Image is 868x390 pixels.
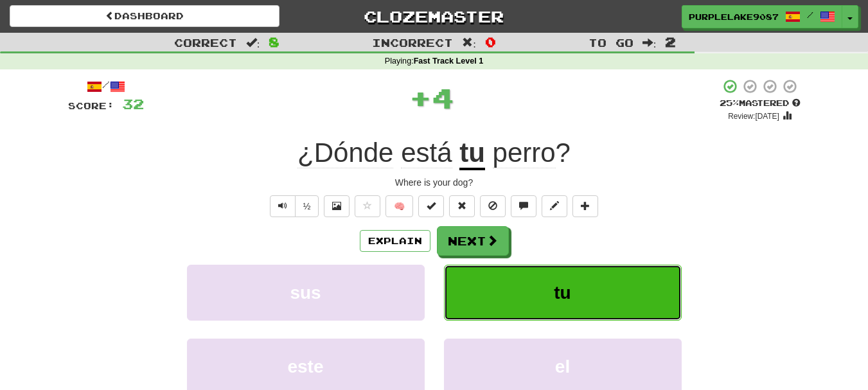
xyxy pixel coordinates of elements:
span: tu [554,283,571,303]
span: 2 [665,34,676,49]
div: Text-to-speech controls [267,195,319,217]
span: el [555,357,570,377]
a: PurpleLake9087 / [682,5,842,28]
u: tu [459,137,485,170]
span: : [246,37,260,48]
button: Discuss sentence (alt+u) [511,195,536,217]
div: Where is your dog? [68,176,801,189]
button: Explain [360,230,430,252]
button: Set this sentence to 100% Mastered (alt+m) [418,195,444,217]
span: PurpleLake9087 [689,11,779,22]
span: este [287,357,323,377]
button: Ignore sentence (alt+i) [480,195,506,217]
button: sus [187,265,425,321]
span: To go [589,36,633,49]
div: / [68,78,144,94]
span: 4 [432,82,454,114]
div: Mastered [720,98,801,109]
a: Clozemaster [299,5,569,28]
span: ¿Dónde [297,137,393,168]
span: 32 [122,96,144,112]
span: 8 [269,34,279,49]
button: Favorite sentence (alt+f) [355,195,380,217]
button: Add to collection (alt+a) [572,195,598,217]
span: sus [290,283,321,303]
span: 0 [485,34,496,49]
button: Play sentence audio (ctl+space) [270,195,296,217]
span: está [401,137,452,168]
span: : [642,37,657,48]
a: Dashboard [10,5,279,27]
span: Incorrect [372,36,453,49]
span: : [462,37,476,48]
button: Reset to 0% Mastered (alt+r) [449,195,475,217]
strong: Fast Track Level 1 [414,57,484,66]
span: / [807,10,813,19]
small: Review: [DATE] [728,112,779,121]
span: Score: [68,100,114,111]
span: perro [493,137,556,168]
span: 25 % [720,98,739,108]
button: Edit sentence (alt+d) [542,195,567,217]
span: + [409,78,432,117]
span: ? [485,137,571,168]
span: Correct [174,36,237,49]
button: ½ [295,195,319,217]
button: 🧠 [385,195,413,217]
button: Show image (alt+x) [324,195,350,217]
button: tu [444,265,682,321]
button: Next [437,226,509,256]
